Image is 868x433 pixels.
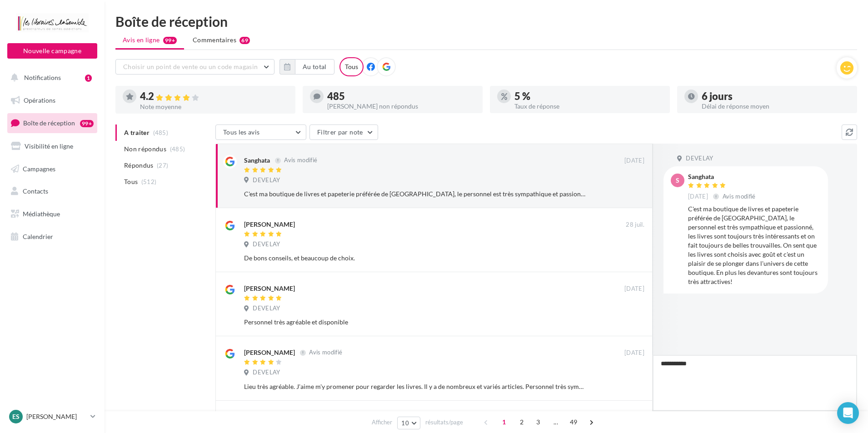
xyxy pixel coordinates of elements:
div: [PERSON_NAME] [244,348,295,357]
span: Calendrier [23,233,53,240]
span: DEVELAY [253,176,280,184]
span: Tous les avis [223,128,260,136]
a: Calendrier [5,227,99,246]
span: Campagnes [23,164,55,172]
span: résultats/page [425,418,463,427]
span: DEVELAY [253,240,280,249]
a: Opérations [5,91,99,110]
span: S [676,176,679,185]
div: 69 [239,37,250,44]
span: 2 [514,415,529,429]
button: Tous les avis [215,124,306,140]
span: Avis modifié [284,157,317,164]
span: Tous [124,177,138,186]
div: [PERSON_NAME] [244,284,295,293]
span: DEVELAY [686,154,713,163]
span: Avis modifié [723,193,756,200]
span: (27) [157,162,168,169]
div: Sanghata [688,174,758,180]
div: 99+ [80,120,94,127]
span: 49 [566,415,581,429]
button: Nouvelle campagne [7,43,97,59]
div: C'est ma boutique de livres et papeterie préférée de [GEOGRAPHIC_DATA], le personnel est très sym... [688,204,821,286]
div: Tous [339,57,364,76]
div: Taux de réponse [514,103,663,109]
div: [PERSON_NAME] non répondus [327,103,475,109]
span: Commentaires [193,35,236,45]
div: 5 % [514,91,663,101]
span: Répondus [124,161,154,170]
a: Campagnes [5,159,99,179]
a: Boîte de réception99+ [5,113,99,133]
span: ... [549,415,563,429]
span: Visibilité en ligne [25,142,73,150]
div: Lieu très agréable. J'aime m'y promener pour regarder les livres. Il y a de nombreux et variés ar... [244,382,585,391]
button: Au total [295,59,334,75]
span: [DATE] [624,157,644,165]
a: ES [PERSON_NAME] [7,408,97,425]
p: [PERSON_NAME] [26,412,87,421]
span: Choisir un point de vente ou un code magasin [123,63,258,70]
div: Délai de réponse moyen [702,103,850,109]
div: Boîte de réception [115,15,857,28]
button: Notifications 1 [5,68,95,87]
div: Note moyenne [140,104,288,110]
div: Personnel très agréable et disponible [244,318,585,327]
span: 10 [401,419,409,427]
span: [DATE] [624,285,644,293]
a: Médiathèque [5,204,99,224]
span: Non répondus [124,144,166,154]
span: 1 [497,415,511,429]
a: Contacts [5,182,99,201]
span: Opérations [24,96,55,104]
button: Filtrer par note [309,124,378,140]
div: 6 jours [702,91,850,101]
div: De bons conseils, et beaucoup de choix. [244,254,585,263]
span: Afficher [372,418,392,427]
div: 485 [327,91,475,101]
span: Contacts [23,187,48,195]
span: [DATE] [688,193,708,201]
span: Avis modifié [309,349,342,356]
div: 1 [85,75,92,82]
span: (512) [141,178,157,185]
span: DEVELAY [253,304,280,313]
span: DEVELAY [253,368,280,377]
span: Notifications [24,74,61,81]
span: 3 [531,415,545,429]
div: Open Intercom Messenger [837,402,859,424]
div: C'est ma boutique de livres et papeterie préférée de [GEOGRAPHIC_DATA], le personnel est très sym... [244,189,585,199]
span: [DATE] [624,349,644,357]
button: Au total [279,59,334,75]
div: [PERSON_NAME] [244,220,295,229]
span: 28 juil. [626,221,644,229]
span: Boîte de réception [23,119,75,127]
button: 10 [397,417,420,429]
button: Choisir un point de vente ou un code magasin [115,59,274,75]
span: ES [12,412,20,421]
div: 4.2 [140,91,288,102]
span: (485) [170,145,185,153]
span: Médiathèque [23,210,60,218]
div: Sanghata [244,156,270,165]
a: Visibilité en ligne [5,137,99,156]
